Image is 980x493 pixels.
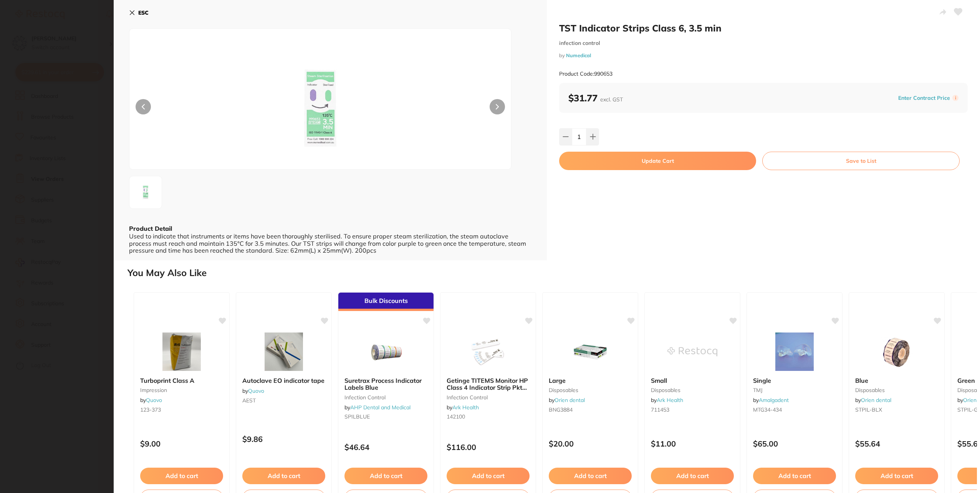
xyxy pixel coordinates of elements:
[242,397,325,404] small: AEST
[132,179,159,206] img: NTMtMS1qcGc
[344,377,427,391] b: Suretrax Process Indicator Labels Blue
[855,387,938,393] small: disposables
[651,377,734,384] b: Small
[600,96,623,103] span: excl. GST
[146,397,162,404] a: Quovo
[651,439,734,448] p: $11.00
[855,439,938,448] p: $55.64
[855,468,938,484] button: Add to cart
[242,435,325,443] p: $9.86
[753,407,836,413] small: MTG34-434
[447,404,479,411] span: by
[559,71,612,77] small: Product Code: 990653
[452,404,479,411] a: Ark Health
[140,387,223,393] small: impression
[855,407,938,413] small: STPIL-BLX
[447,414,530,420] small: 142100
[555,397,585,404] a: Orien dental
[896,94,952,102] button: Enter Contract Price
[344,394,427,400] small: infection control
[242,468,325,484] button: Add to cart
[129,233,531,254] div: Used to indicate that instruments or items have been thoroughly sterilised. To ensure proper stea...
[753,468,836,484] button: Add to cart
[129,225,172,232] b: Product Detail
[753,397,789,404] span: by
[129,6,149,19] button: ESC
[952,95,958,101] label: i
[140,407,223,413] small: 123-373
[651,387,734,393] small: disposables
[753,439,836,448] p: $65.00
[855,377,938,384] b: Blue
[657,397,683,404] a: Ark Health
[140,468,223,484] button: Add to cart
[361,333,411,371] img: Suretrax Process Indicator Labels Blue
[667,333,717,371] img: Small
[549,397,585,404] span: by
[140,439,223,448] p: $9.00
[753,377,836,384] b: Single
[127,268,977,278] h2: You May Also Like
[350,404,411,411] a: AHP Dental and Medical
[565,333,615,371] img: Large
[559,152,756,170] button: Update Cart
[566,52,591,58] a: Numedical
[753,387,836,393] small: TMJ
[549,377,632,384] b: Large
[549,387,632,393] small: disposables
[344,468,427,484] button: Add to cart
[242,377,325,384] b: Autoclave EO indicator tape
[447,443,530,452] p: $116.00
[651,407,734,413] small: 711453
[770,333,819,371] img: Single
[549,468,632,484] button: Add to cart
[344,443,427,452] p: $46.64
[559,40,968,46] small: infection control
[447,377,530,391] b: Getinge TITEMS Monitor HP Class 4 Indicator Strip Pkt 2000
[759,397,789,404] a: Amalgadent
[559,22,968,34] h2: TST Indicator Strips Class 6, 3.5 min
[259,333,309,371] img: Autoclave EO indicator tape
[549,439,632,448] p: $20.00
[861,397,891,404] a: Orien dental
[568,92,623,104] b: $31.77
[762,152,960,170] button: Save to List
[559,53,968,58] small: by
[872,333,922,371] img: Blue
[447,394,530,400] small: infection control
[344,414,427,420] small: SPILBLUE
[242,387,264,394] span: by
[206,48,435,169] img: NTMtMS1qcGc
[651,397,683,404] span: by
[855,397,891,404] span: by
[140,377,223,384] b: Turboprint Class A
[651,468,734,484] button: Add to cart
[344,404,411,411] span: by
[140,397,162,404] span: by
[463,333,513,371] img: Getinge TITEMS Monitor HP Class 4 Indicator Strip Pkt 2000
[447,468,530,484] button: Add to cart
[138,9,149,16] b: ESC
[549,407,632,413] small: BNG3884
[338,293,434,311] div: Bulk Discounts
[248,387,264,394] a: Quovo
[157,333,207,371] img: Turboprint Class A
